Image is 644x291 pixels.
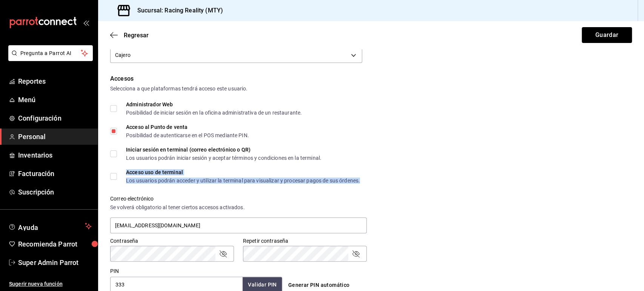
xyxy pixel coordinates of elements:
[18,76,92,86] span: Reportes
[18,168,92,179] span: Facturación
[110,32,149,39] button: Regresar
[5,55,93,63] a: Pregunta a Parrot AI
[18,95,92,105] span: Menú
[110,238,234,244] label: Contraseña
[110,204,367,211] div: Se volverá obligatorio al tener ciertos accesos activados.
[18,257,92,268] span: Super Admin Parrot
[110,268,119,274] label: PIN
[126,178,360,183] div: Los usuarios podrán acceder y utilizar la terminal para visualizar y procesar pagos de sus órdenes.
[18,132,92,142] span: Personal
[243,238,367,244] label: Repetir contraseña
[110,47,362,63] div: Cajero
[126,155,321,161] div: Los usuarios podrán iniciar sesión y aceptar términos y condiciones en la terminal.
[126,102,302,107] div: Administrador Web
[8,45,93,61] button: Pregunta a Parrot AI
[218,249,227,258] button: passwordField
[124,32,149,39] span: Regresar
[110,74,632,83] div: Accesos
[18,222,82,231] span: Ayuda
[18,239,92,249] span: Recomienda Parrot
[126,110,302,115] div: Posibilidad de iniciar sesión en la oficina administrativa de un restaurante.
[110,196,367,201] label: Correo electrónico
[582,27,632,43] button: Guardar
[126,124,249,130] div: Acceso al Punto de venta
[18,187,92,197] span: Suscripción
[126,133,249,138] div: Posibilidad de autenticarse en el POS mediante PIN.
[18,113,92,123] span: Configuración
[110,85,632,93] div: Selecciona a que plataformas tendrá acceso este usuario.
[126,147,321,152] div: Iniciar sesión en terminal (correo electrónico o QR)
[20,49,81,57] span: Pregunta a Parrot AI
[351,249,360,258] button: passwordField
[9,280,92,288] span: Sugerir nueva función
[126,170,360,175] div: Acceso uso de terminal
[83,20,89,26] button: open_drawer_menu
[18,150,92,160] span: Inventarios
[131,6,223,15] h3: Sucursal: Racing Reality (MTY)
